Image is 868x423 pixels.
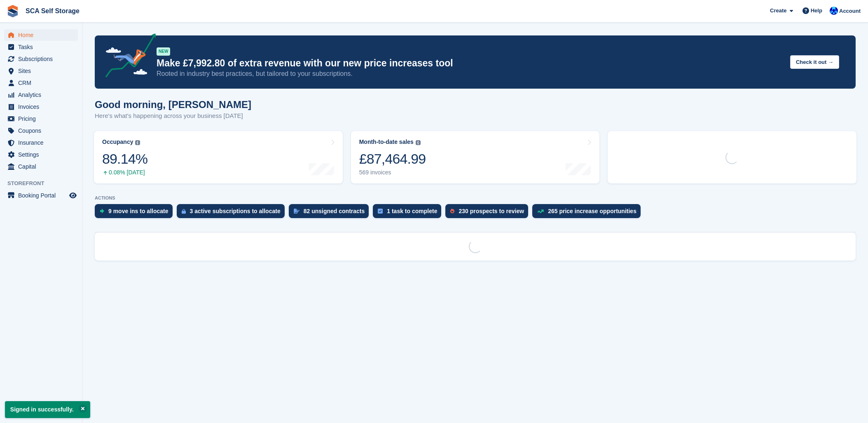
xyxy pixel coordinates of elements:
a: menu [4,101,78,113]
div: 9 move ins to allocate [108,208,168,214]
a: 82 unsigned contracts [289,204,373,222]
h1: Good morning, [PERSON_NAME] [95,99,251,110]
span: CRM [18,77,68,89]
span: Insurance [18,137,68,148]
div: £87,464.99 [359,150,426,167]
span: Pricing [18,113,68,125]
img: price_increase_opportunities-93ffe204e8149a01c8c9dc8f82e8f89637d9d84a8eef4429ea346261dce0b2c0.svg [537,209,544,213]
a: menu [4,161,78,172]
span: Help [811,7,822,15]
span: Invoices [18,101,68,113]
a: menu [4,65,78,77]
img: icon-info-grey-7440780725fd019a000dd9b08b2336e03edf1995a4989e88bcd33f0948082b44.svg [416,140,421,145]
a: 230 prospects to review [445,204,532,222]
a: menu [4,41,78,53]
a: menu [4,125,78,136]
span: Tasks [18,41,68,53]
div: 82 unsigned contracts [304,208,365,214]
div: 230 prospects to review [459,208,524,214]
a: menu [4,53,78,65]
img: task-75834270c22a3079a89374b754ae025e5fb1db73e45f91037f5363f120a921f8.svg [378,209,383,214]
a: menu [4,113,78,125]
span: Coupons [18,125,68,136]
a: menu [4,137,78,148]
a: 265 price increase opportunities [532,204,645,222]
button: Check it out → [790,55,839,69]
a: Month-to-date sales £87,464.99 569 invoices [351,131,600,183]
span: Create [770,7,786,15]
div: 569 invoices [359,169,426,176]
div: 265 price increase opportunities [548,208,636,214]
span: Storefront [7,179,82,188]
img: Kelly Neesham [830,7,838,15]
a: SCA Self Storage [22,4,83,18]
img: icon-info-grey-7440780725fd019a000dd9b08b2336e03edf1995a4989e88bcd33f0948082b44.svg [135,140,140,145]
a: 3 active subscriptions to allocate [177,204,289,222]
p: ACTIONS [95,195,856,201]
a: menu [4,29,78,41]
p: Signed in successfully. [5,401,90,418]
span: Account [839,7,861,15]
span: Capital [18,161,68,172]
a: Preview store [68,190,78,200]
p: Here's what's happening across your business [DATE] [95,111,251,121]
span: Home [18,29,68,41]
img: move_ins_to_allocate_icon-fdf77a2bb77ea45bf5b3d319d69a93e2d87916cf1d5bf7949dd705db3b84f3ca.svg [100,209,104,214]
div: Occupancy [102,139,133,146]
div: Month-to-date sales [359,139,414,146]
span: Settings [18,149,68,160]
a: menu [4,89,78,101]
img: active_subscription_to_allocate_icon-d502201f5373d7db506a760aba3b589e785aa758c864c3986d89f69b8ff3... [182,209,186,214]
img: prospect-51fa495bee0391a8d652442698ab0144808aea92771e9ea1ae160a38d050c398.svg [450,209,454,214]
a: menu [4,190,78,201]
div: 3 active subscriptions to allocate [190,208,281,214]
a: Occupancy 89.14% 0.08% [DATE] [94,131,343,183]
a: menu [4,149,78,160]
span: Booking Portal [18,190,68,201]
p: Rooted in industry best practices, but tailored to your subscriptions. [157,69,784,78]
div: 89.14% [102,150,147,167]
a: 1 task to complete [373,204,445,222]
img: stora-icon-8386f47178a22dfd0bd8f6a31ec36ba5ce8667c1dd55bd0f319d3a0aa187defe.svg [7,5,19,17]
div: 1 task to complete [387,208,437,214]
p: Make £7,992.80 of extra revenue with our new price increases tool [157,57,784,69]
img: contract_signature_icon-13c848040528278c33f63329250d36e43548de30e8caae1d1a13099fd9432cc5.svg [294,209,299,214]
span: Sites [18,65,68,77]
img: price-adjustments-announcement-icon-8257ccfd72463d97f412b2fc003d46551f7dbcb40ab6d574587a9cd5c0d94... [98,33,156,80]
a: 9 move ins to allocate [95,204,177,222]
span: Analytics [18,89,68,101]
div: 0.08% [DATE] [102,169,147,176]
div: NEW [157,47,170,56]
span: Subscriptions [18,53,68,65]
a: menu [4,77,78,89]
